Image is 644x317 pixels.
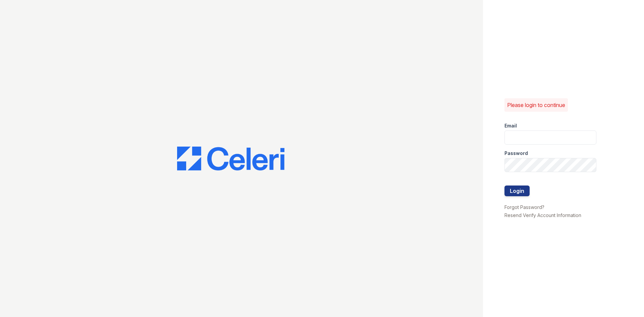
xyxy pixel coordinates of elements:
button: Login [504,186,530,196]
a: Forgot Password? [504,204,544,210]
p: Please login to continue [507,101,565,109]
label: Email [504,122,517,129]
label: Password [504,150,528,157]
a: Resend Verify Account Information [504,212,581,218]
img: CE_Logo_Blue-a8612792a0a2168367f1c8372b55b34899dd931a85d93a1a3d3e32e68fde9ad4.png [177,147,284,171]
